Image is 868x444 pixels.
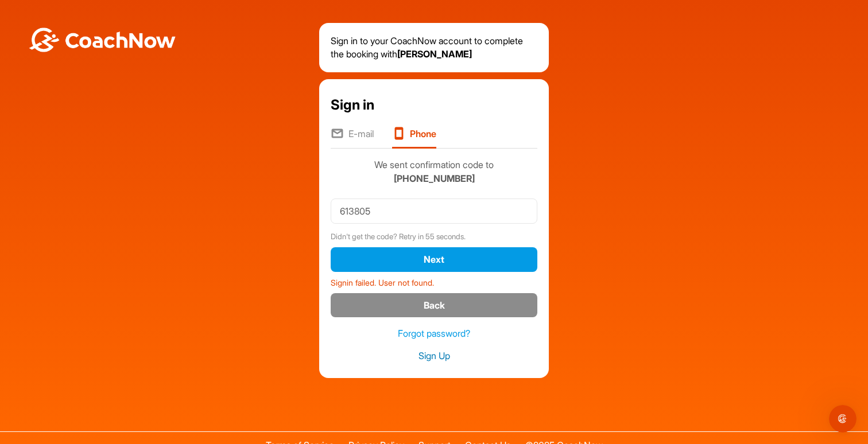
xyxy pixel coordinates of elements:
[331,247,537,272] button: Next
[829,405,857,433] iframe: Intercom live chat
[331,293,537,318] button: Back
[331,272,537,289] div: Signin failed. User not found.
[394,173,475,184] strong: [PHONE_NUMBER]
[392,127,436,149] li: Phone
[331,231,537,243] div: Didn't get the code?
[331,158,537,185] div: We sent confirmation code to
[28,28,177,52] img: BwLJSsUCoWCh5upNqxVrqldRgqLPVwmV24tXu5FoVAoFEpwwqQ3VIfuoInZCoVCoTD4vwADAC3ZFMkVEQFDAAAAAElFTkSuQmCC
[399,232,466,241] span: Retry in 55 seconds.
[331,198,537,224] input: Verification Code
[331,127,374,149] li: E-mail
[397,48,472,60] strong: [PERSON_NAME]
[331,349,537,363] a: Sign Up
[319,23,549,72] div: Sign in to your CoachNow account to complete the booking with
[331,95,537,115] div: Sign in
[331,327,537,340] a: Forgot password?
